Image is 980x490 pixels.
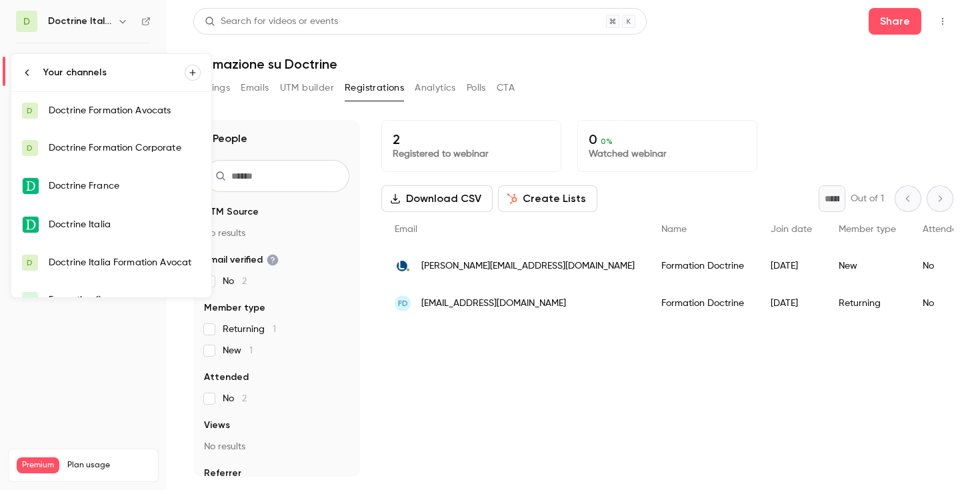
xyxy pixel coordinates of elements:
[23,178,39,194] img: Doctrine France
[49,218,201,231] div: Doctrine Italia
[28,294,32,306] span: F
[49,293,201,307] div: Formation flow
[27,142,33,154] span: D
[49,104,201,117] div: Doctrine Formation Avocats
[49,179,201,193] div: Doctrine France
[23,217,39,233] img: Doctrine Italia
[27,257,33,269] span: D
[27,105,33,117] span: D
[43,66,185,79] div: Your channels
[49,141,201,155] div: Doctrine Formation Corporate
[49,256,201,269] div: Doctrine Italia Formation Avocat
